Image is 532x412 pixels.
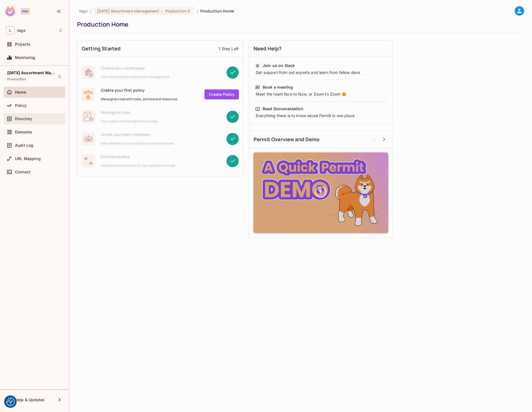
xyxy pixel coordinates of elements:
div: Read Documentation [263,106,303,112]
span: Getting Started [82,45,121,52]
span: [DATE] Assortment Management [97,8,159,14]
span: Need Help? [254,45,282,52]
li: / [90,8,91,14]
span: Workspace: lego [17,28,25,33]
span: the active workspace [79,8,88,14]
img: Revisit consent button [6,398,15,406]
a: Create Policy [204,89,239,99]
span: : [161,9,163,13]
span: Monitoring [15,55,35,60]
span: Create your workspace [101,65,169,71]
span: Production [7,77,26,81]
span: Enforce access [101,154,175,159]
span: Directory [15,117,32,121]
div: Pro [21,8,30,15]
span: L [6,26,14,34]
div: Everything there is to know about Permit in one place [255,113,387,119]
span: Policy [15,103,27,108]
span: Manage access with roles, actions and resources [101,97,177,101]
div: Production Home [77,20,521,29]
span: Home [15,90,26,94]
div: 1 Step Left [219,46,239,51]
img: SReyMgAAAABJRU5ErkJggg== [5,6,15,16]
span: Projects [15,42,30,47]
span: Add permission checks to your application code [101,163,175,168]
span: Sync users and manage their access [101,119,158,123]
div: Get support from out experts and learn from fellow devs [255,70,387,75]
span: [DATE] Assortment Management [7,71,57,75]
div: Book a meeting [263,84,293,90]
span: URL Mapping [15,156,41,161]
span: Manage access [101,110,158,115]
button: Consent Preferences [6,398,15,406]
span: Elements [15,130,32,134]
span: Add members to this workspace or environment [101,141,175,146]
span: Create your first policy [101,87,177,93]
li: / [197,8,198,14]
span: Permit Overview and Demo [254,136,320,143]
span: Your home base for permission management [101,75,169,79]
span: Audit Log [15,143,33,148]
div: Meet the team face to face, or Zoom to Zoom 😉 [255,91,387,97]
span: Production [165,8,187,14]
span: Production Home [200,8,234,14]
div: Join us on Slack [263,63,295,68]
span: Connect [15,170,30,174]
span: Invite your team members [101,132,175,137]
span: Help & Updates [15,398,45,402]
